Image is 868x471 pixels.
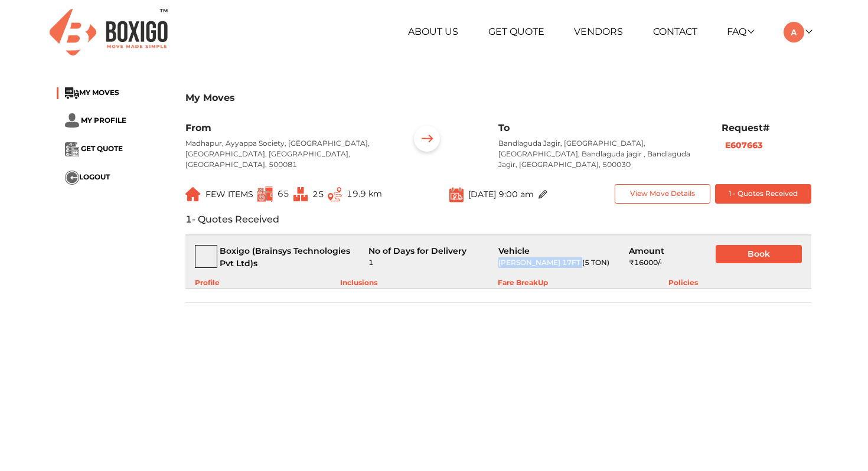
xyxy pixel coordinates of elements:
a: Get Quote [488,26,544,37]
button: View Move Details [615,184,711,204]
div: Boxigo (Brainsys Technologies Pvt Ltd) s [220,245,351,270]
span: 25 [312,189,324,199]
img: ... [409,122,445,159]
b: E607663 [725,140,762,151]
a: ...MY MOVES [65,88,119,97]
div: [PERSON_NAME] 17FT (5 TON) [498,257,611,268]
h6: From [185,122,391,133]
a: ... MY PROFILE [65,115,126,124]
button: Book [716,245,802,263]
span: GET QUOTE [81,144,123,153]
img: Boxigo [50,9,168,55]
div: Amount [629,245,698,257]
div: Policies [668,277,698,288]
div: Profile [195,277,220,288]
h6: To [498,122,704,133]
span: FEW ITEMS [205,189,253,199]
div: Fare BreakUp [498,277,548,288]
span: MY MOVES [79,88,119,97]
img: logo [195,245,217,267]
button: ...LOGOUT [65,171,110,185]
span: [DATE] 9:00 am [468,188,534,199]
img: ... [539,190,547,199]
a: About Us [408,26,458,37]
img: ... [65,113,79,128]
img: ... [185,187,201,201]
div: 1 [368,257,481,268]
img: ... [293,187,308,201]
div: Vehicle [498,245,611,257]
h6: 1 - Quotes Received [185,214,811,225]
img: ... [65,171,79,185]
span: 65 [278,188,289,199]
p: Bandlaguda Jagir, [GEOGRAPHIC_DATA], [GEOGRAPHIC_DATA], Bandlaguda jagir , Bandlaguda Jagir, [GEO... [498,138,704,170]
div: Inclusions [340,277,377,288]
div: ₹ 16000 /- [629,257,698,268]
span: 19.9 km [347,188,382,199]
span: MY PROFILE [81,115,126,124]
span: LOGOUT [79,172,110,181]
a: Vendors [574,26,623,37]
img: ... [65,87,79,99]
h3: My Moves [185,92,811,103]
h6: Request# [722,122,811,133]
a: Contact [653,26,697,37]
button: E607663 [722,139,766,152]
img: ... [328,187,342,202]
a: ... GET QUOTE [65,144,123,153]
img: ... [257,187,273,202]
button: 1 - Quotes Received [715,184,811,204]
a: FAQ [727,26,753,37]
img: ... [449,187,464,202]
div: No of Days for Delivery [368,245,481,257]
img: ... [65,142,79,156]
p: Madhapur, Ayyappa Society, [GEOGRAPHIC_DATA], [GEOGRAPHIC_DATA], [GEOGRAPHIC_DATA], [GEOGRAPHIC_D... [185,138,391,170]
